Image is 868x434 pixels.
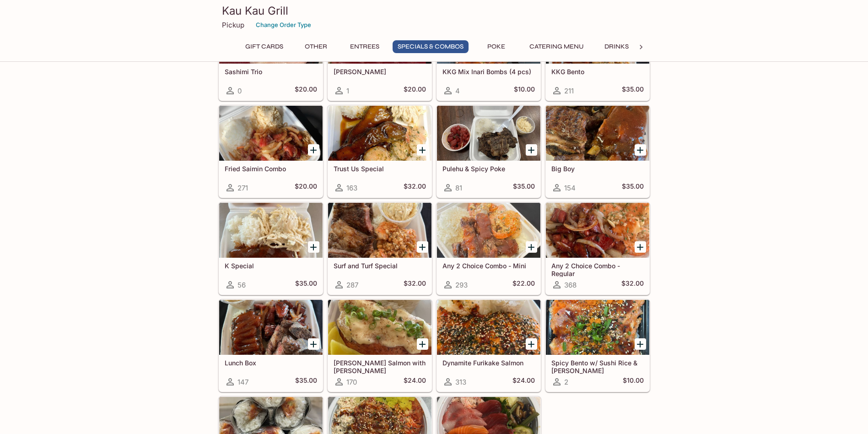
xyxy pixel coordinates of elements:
h5: Any 2 Choice Combo - Regular [551,262,644,277]
div: Ahi Sashimi [328,9,431,64]
a: Fried Saimin Combo271$20.00 [219,105,323,198]
h5: $20.00 [295,85,317,96]
div: Dynamite Furikake Salmon [437,300,540,355]
span: 313 [455,378,466,386]
h5: Trust Us Special [334,165,426,173]
button: Add Dynamite Furikake Salmon [526,338,537,350]
span: 170 [346,378,357,386]
span: 2 [564,378,568,386]
div: KKG Bento [546,9,649,64]
button: Add Spicy Bento w/ Sushi Rice & Nori [635,338,646,350]
button: Add Any 2 Choice Combo - Regular [635,241,646,253]
a: Pulehu & Spicy Poke81$35.00 [437,105,541,198]
a: Lunch Box147$35.00 [219,299,323,392]
h5: $10.00 [514,85,535,96]
button: Drinks [596,40,637,53]
span: 154 [564,184,576,192]
a: K Special56$35.00 [219,202,323,295]
div: Fried Saimin Combo [219,106,323,161]
a: Any 2 Choice Combo - Mini293$22.00 [437,202,541,295]
h5: Dynamite Furikake Salmon [442,359,535,367]
span: 293 [455,281,468,289]
button: Add Pulehu & Spicy Poke [526,144,537,156]
button: Add K Special [308,241,319,253]
div: Sashimi Trio [219,9,323,64]
h5: $35.00 [622,85,644,96]
a: Spicy Bento w/ Sushi Rice & [PERSON_NAME]2$10.00 [545,299,650,392]
button: Specials & Combos [393,40,469,53]
div: Big Boy [546,106,649,161]
h5: $35.00 [622,182,644,193]
a: Surf and Turf Special287$32.00 [328,202,432,295]
a: Any 2 Choice Combo - Regular368$32.00 [545,202,650,295]
div: KKG Mix Inari Bombs (4 pcs) [437,9,540,64]
div: Pulehu & Spicy Poke [437,106,540,161]
h5: $35.00 [513,182,535,193]
button: Catering Menu [524,40,589,53]
div: Any 2 Choice Combo - Regular [546,203,649,258]
button: Add Surf and Turf Special [417,241,428,253]
a: Dynamite Furikake Salmon313$24.00 [437,299,541,392]
span: 287 [346,281,358,289]
span: 0 [237,87,242,95]
h5: KKG Mix Inari Bombs (4 pcs) [442,68,535,76]
h5: K Special [225,262,317,270]
h5: [PERSON_NAME] Salmon with [PERSON_NAME] [334,359,426,374]
button: Other [296,40,337,53]
span: 163 [346,184,357,192]
button: Add Fried Saimin Combo [308,144,319,156]
button: Add Big Boy [635,144,646,156]
h3: Kau Kau Grill [222,4,647,18]
h5: Fried Saimin Combo [225,165,317,173]
h5: $32.00 [404,182,426,193]
div: Lunch Box [219,300,323,355]
div: Trust Us Special [328,106,431,161]
h5: Big Boy [551,165,644,173]
div: K Special [219,203,323,258]
h5: $20.00 [404,85,426,96]
div: Ora King Salmon with Aburi Garlic Mayo [328,300,431,355]
h5: Surf and Turf Special [334,262,426,270]
h5: $32.00 [621,279,644,290]
h5: $22.00 [512,279,535,290]
a: Big Boy154$35.00 [545,105,650,198]
h5: $24.00 [404,376,426,387]
div: Surf and Turf Special [328,203,431,258]
span: 211 [564,87,574,95]
h5: [PERSON_NAME] [334,68,426,76]
button: Entrees [344,40,385,53]
h5: Pulehu & Spicy Poke [442,165,535,173]
button: Poke [476,40,517,53]
div: Any 2 Choice Combo - Mini [437,203,540,258]
button: Change Order Type [252,18,315,32]
h5: Spicy Bento w/ Sushi Rice & [PERSON_NAME] [551,359,644,374]
p: Pickup [222,21,244,29]
span: 368 [564,281,577,289]
button: Add Lunch Box [308,338,319,350]
h5: $35.00 [295,376,317,387]
h5: $20.00 [295,182,317,193]
span: 81 [455,184,462,192]
button: Add Any 2 Choice Combo - Mini [526,241,537,253]
div: Spicy Bento w/ Sushi Rice & Nori [546,300,649,355]
h5: $35.00 [295,279,317,290]
span: 271 [237,184,248,192]
h5: Sashimi Trio [225,68,317,76]
a: Trust Us Special163$32.00 [328,105,432,198]
h5: Lunch Box [225,359,317,367]
button: Gift Cards [240,40,288,53]
h5: KKG Bento [551,68,644,76]
h5: $24.00 [512,376,535,387]
h5: $32.00 [404,279,426,290]
span: 147 [237,378,248,386]
span: 56 [237,281,246,289]
h5: Any 2 Choice Combo - Mini [442,262,535,270]
span: 4 [455,87,460,95]
h5: $10.00 [623,376,644,387]
button: Add Ora King Salmon with Aburi Garlic Mayo [417,338,428,350]
button: Add Trust Us Special [417,144,428,156]
a: [PERSON_NAME] Salmon with [PERSON_NAME]170$24.00 [328,299,432,392]
span: 1 [346,87,349,95]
